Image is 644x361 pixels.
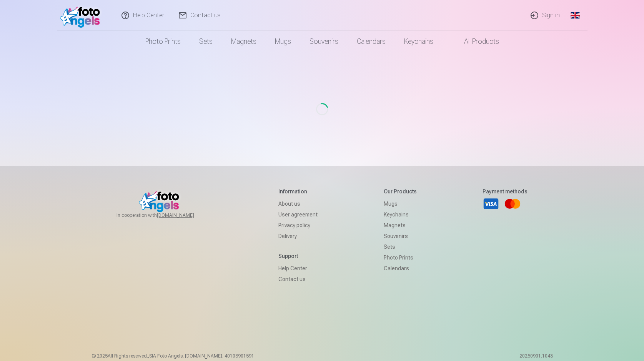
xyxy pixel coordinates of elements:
h5: Our products [384,188,417,195]
a: Help Center [278,263,318,274]
a: Souvenirs [300,31,348,52]
a: Magnets [384,220,417,231]
a: Calendars [348,31,395,52]
p: © 2025 All Rights reserved. , [92,353,254,359]
a: Mastercard [504,195,521,212]
a: Sets [384,241,417,252]
a: Privacy policy [278,220,318,231]
a: Visa [483,195,499,212]
span: SIA Foto Angels, [DOMAIN_NAME]. 40103901591 [149,353,254,359]
h5: Payment methods [483,188,528,195]
h5: Support [278,252,318,260]
a: [DOMAIN_NAME] [157,212,213,218]
a: Contact us [278,274,318,284]
a: All products [443,31,508,52]
img: /fa1 [60,3,104,28]
a: Delivery [278,231,318,241]
a: Sets [190,31,222,52]
a: Photo prints [136,31,190,52]
a: Mugs [266,31,300,52]
a: User agreement [278,209,318,220]
a: About us [278,198,318,209]
span: In cooperation with [116,212,213,218]
h5: Information [278,188,318,195]
a: Keychains [384,209,417,220]
a: Photo prints [384,252,417,263]
a: Souvenirs [384,231,417,241]
a: Calendars [384,263,417,274]
a: Magnets [222,31,266,52]
a: Keychains [395,31,443,52]
a: Mugs [384,198,417,209]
